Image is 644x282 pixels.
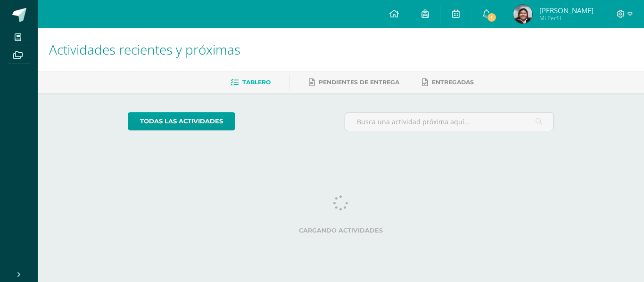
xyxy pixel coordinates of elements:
[432,79,474,86] span: Entregadas
[422,75,474,90] a: Entregadas
[487,12,497,23] span: 1
[49,40,240,58] span: Actividades recientes y próximas
[539,14,594,22] span: Mi Perfil
[309,75,399,90] a: Pendientes de entrega
[128,227,554,234] label: Cargando actividades
[539,6,594,15] span: [PERSON_NAME]
[128,112,235,130] a: todas las Actividades
[231,75,271,90] a: Tablero
[242,79,271,86] span: Tablero
[513,5,532,24] img: e27cf34c3a273a5c895db822b70d9e8d.png
[319,79,399,86] span: Pendientes de entrega
[345,113,554,131] input: Busca una actividad próxima aquí...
